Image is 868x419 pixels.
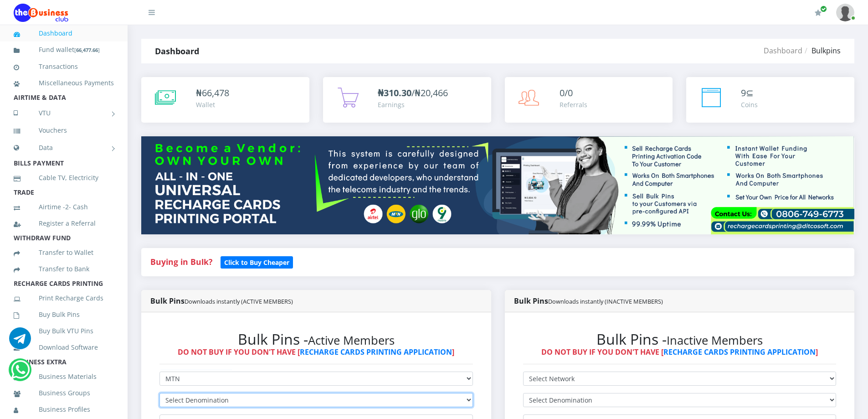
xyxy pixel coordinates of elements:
small: Active Members [308,332,395,348]
a: Print Recharge Cards [14,288,114,309]
a: RECHARGE CARDS PRINTING APPLICATION [300,347,452,357]
strong: Bulk Pins [150,296,293,306]
a: Business Materials [14,366,114,387]
a: Dashboard [14,23,114,44]
a: Miscellaneous Payments [14,72,114,93]
b: ₦310.30 [378,87,411,99]
h2: Bulk Pins - [523,331,837,348]
div: Referrals [560,100,587,109]
strong: Bulk Pins [514,296,663,306]
a: Click to Buy Cheaper [221,256,293,267]
div: ⊆ [741,86,758,100]
span: 9 [741,87,746,99]
h2: Bulk Pins - [159,331,473,348]
span: Renew/Upgrade Subscription [820,5,827,12]
b: 66,477.66 [76,47,98,53]
a: RECHARGE CARDS PRINTING APPLICATION [663,347,816,357]
a: ₦66,478 Wallet [141,77,309,123]
strong: Buying in Bulk? [150,256,212,267]
span: 0/0 [560,87,573,99]
div: Coins [741,100,758,109]
a: Airtime -2- Cash [14,197,114,217]
div: ₦ [196,86,229,100]
a: Download Software [14,337,114,358]
a: ₦310.30/₦20,466 Earnings [323,77,491,123]
li: Bulkpins [802,45,841,56]
a: Transfer to Bank [14,259,114,279]
a: Register a Referral [14,213,114,234]
small: Inactive Members [667,332,763,348]
a: Transfer to Wallet [14,242,114,263]
a: Buy Bulk VTU Pins [14,321,114,341]
a: VTU [14,102,114,124]
a: 0/0 Referrals [505,77,673,123]
strong: Dashboard [155,46,199,57]
img: multitenant_rcp.png [141,136,854,234]
strong: DO NOT BUY IF YOU DON'T HAVE [ ] [541,347,818,357]
div: Wallet [196,100,229,109]
a: Chat for support [11,366,30,381]
a: Data [14,136,114,159]
a: Transactions [14,56,114,77]
a: Business Groups [14,383,114,403]
a: Dashboard [764,46,802,56]
a: Fund wallet[66,477.66] [14,39,114,61]
a: Vouchers [14,120,114,141]
img: User [836,4,854,21]
a: Buy Bulk Pins [14,304,114,325]
small: Downloads instantly (ACTIVE MEMBERS) [185,297,293,305]
strong: DO NOT BUY IF YOU DON'T HAVE [ ] [178,347,454,357]
small: Downloads instantly (INACTIVE MEMBERS) [548,297,663,305]
b: Click to Buy Cheaper [224,258,289,267]
div: Earnings [378,100,448,109]
small: [ ] [74,47,100,53]
a: Cable TV, Electricity [14,167,114,188]
i: Renew/Upgrade Subscription [815,9,822,16]
a: Chat for support [9,334,31,349]
span: 66,478 [202,87,229,99]
img: Logo [14,4,68,22]
span: /₦20,466 [378,87,448,99]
